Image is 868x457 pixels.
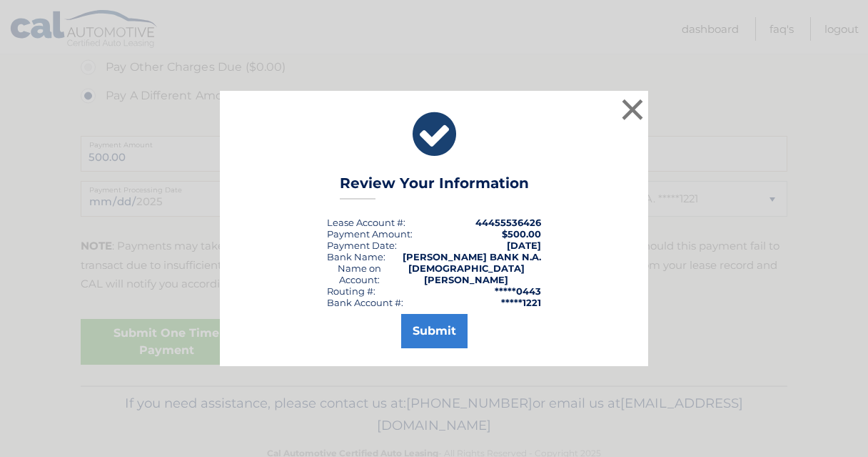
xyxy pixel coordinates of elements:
[327,240,395,251] span: Payment Date
[340,175,529,200] h3: Review Your Information
[502,228,541,240] span: $500.00
[475,217,541,228] strong: 44455536426
[507,240,541,251] span: [DATE]
[403,251,541,262] strong: [PERSON_NAME] BANK N.A.
[327,217,405,228] div: Lease Account #:
[327,262,391,285] div: Name on Account:
[327,285,375,297] div: Routing #:
[618,95,647,124] button: ×
[401,314,468,348] button: Submit
[408,262,525,285] strong: [DEMOGRAPHIC_DATA][PERSON_NAME]
[327,228,413,240] div: Payment Amount:
[327,251,385,262] div: Bank Name:
[327,240,397,251] div: :
[327,297,403,308] div: Bank Account #:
